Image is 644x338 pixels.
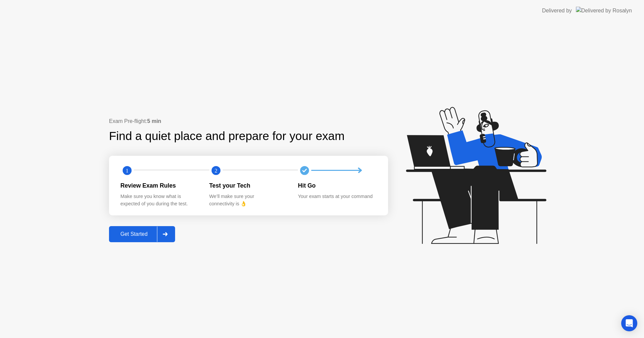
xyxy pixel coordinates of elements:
div: Open Intercom Messenger [621,315,637,331]
div: Hit Go [298,181,376,190]
button: Get Started [109,226,175,242]
text: 1 [126,167,128,174]
div: Your exam starts at your command [298,193,376,200]
div: Get Started [111,231,157,237]
text: 2 [215,167,217,174]
img: Delivered by Rosalyn [576,7,632,14]
div: Review Exam Rules [120,181,199,190]
div: Test your Tech [209,181,287,190]
div: Find a quiet place and prepare for your exam [109,127,345,145]
div: Exam Pre-flight: [109,117,388,125]
div: Delivered by [542,7,572,15]
div: Make sure you know what is expected of you during the test. [120,193,199,207]
div: We’ll make sure your connectivity is 👌 [209,193,287,207]
b: 5 min [147,118,161,124]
